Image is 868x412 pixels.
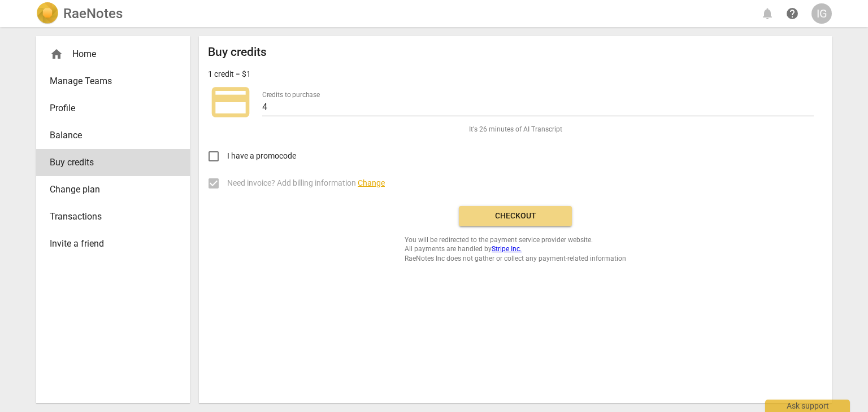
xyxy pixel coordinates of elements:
[50,129,167,142] span: Balance
[36,2,59,25] img: Logo
[36,149,190,176] a: Buy credits
[50,183,167,196] span: Change plan
[50,210,167,223] span: Transactions
[468,211,563,222] span: Checkout
[782,3,802,24] a: Help
[469,125,562,134] span: It's 26 minutes of AI Transcript
[208,68,251,80] p: 1 credit = $1
[36,230,190,257] a: Invite a friend
[262,91,320,98] label: Credits to purchase
[36,2,123,25] a: LogoRaeNotes
[50,156,167,169] span: Buy credits
[459,206,572,226] button: Checkout
[227,150,296,162] span: I have a promocode
[36,203,190,230] a: Transactions
[50,47,63,61] span: home
[492,245,522,253] a: Stripe Inc.
[208,45,267,59] h2: Buy credits
[36,95,190,122] a: Profile
[405,235,626,264] span: You will be redirected to the payment service provider website. All payments are handled by RaeNo...
[50,47,167,61] div: Home
[50,102,167,115] span: Profile
[358,178,385,187] span: Change
[36,176,190,203] a: Change plan
[208,80,253,125] span: credit_card
[36,41,190,68] div: Home
[811,3,832,24] button: IG
[227,177,385,189] span: Need invoice? Add billing information
[63,6,123,21] h2: RaeNotes
[50,74,167,88] span: Manage Teams
[765,400,850,412] div: Ask support
[50,237,167,251] span: Invite a friend
[36,122,190,149] a: Balance
[785,7,799,20] span: help
[36,68,190,95] a: Manage Teams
